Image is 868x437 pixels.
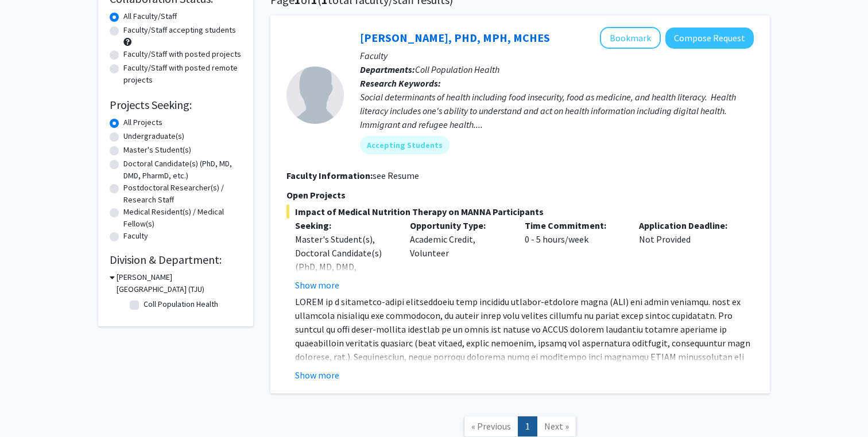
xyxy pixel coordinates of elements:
label: Postdoctoral Researcher(s) / Research Staff [123,182,242,206]
a: Previous Page [464,416,518,436]
label: Medical Resident(s) / Medical Fellow(s) [123,206,242,230]
button: Add Rickie Brawer, PHD, MPH, MCHES to Bookmarks [600,27,661,49]
iframe: Chat [9,385,49,428]
label: Faculty [123,230,148,242]
label: All Projects [123,116,162,128]
div: Master's Student(s), Doctoral Candidate(s) (PhD, MD, DMD, PharmD, etc.), Postdoctoral Researcher(... [295,232,393,329]
p: Faculty [360,49,754,63]
b: Departments: [360,64,415,75]
h2: Projects Seeking: [110,98,242,112]
button: Show more [295,278,339,292]
label: Faculty/Staff with posted projects [123,48,241,60]
fg-read-more: see Resume [373,170,419,181]
span: Impact of Medical Nutrition Therapy on MANNA Participants [286,205,754,219]
label: Undergraduate(s) [123,130,184,142]
b: Faculty Information: [286,170,373,181]
h3: [PERSON_NAME][GEOGRAPHIC_DATA] (TJU) [117,271,242,295]
p: Application Deadline: [639,219,737,232]
label: Master's Student(s) [123,144,191,156]
div: 0 - 5 hours/week [516,219,631,292]
span: Next » [544,420,569,432]
p: Seeking: [295,219,393,232]
span: Coll Population Health [415,64,499,75]
a: 1 [518,416,537,436]
label: Doctoral Candidate(s) (PhD, MD, DMD, PharmD, etc.) [123,158,242,182]
div: Academic Credit, Volunteer [401,219,516,292]
div: Not Provided [630,219,745,292]
label: Coll Population Health [144,298,218,310]
span: « Previous [471,420,511,432]
mat-chip: Accepting Students [360,136,449,154]
h2: Division & Department: [110,253,242,267]
div: Social determinants of health including food insecurity, food as medicine, and health literacy. H... [360,90,754,131]
label: Faculty/Staff accepting students [123,24,236,36]
p: Open Projects [286,188,754,202]
b: Research Keywords: [360,77,441,89]
label: All Faculty/Staff [123,10,177,22]
button: Show more [295,368,339,382]
p: Opportunity Type: [410,219,507,232]
label: Faculty/Staff with posted remote projects [123,62,242,86]
p: Time Commitment: [525,219,622,232]
a: [PERSON_NAME], PHD, MPH, MCHES [360,30,550,45]
a: Next Page [537,416,576,436]
button: Compose Request to Rickie Brawer, PHD, MPH, MCHES [665,28,754,49]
